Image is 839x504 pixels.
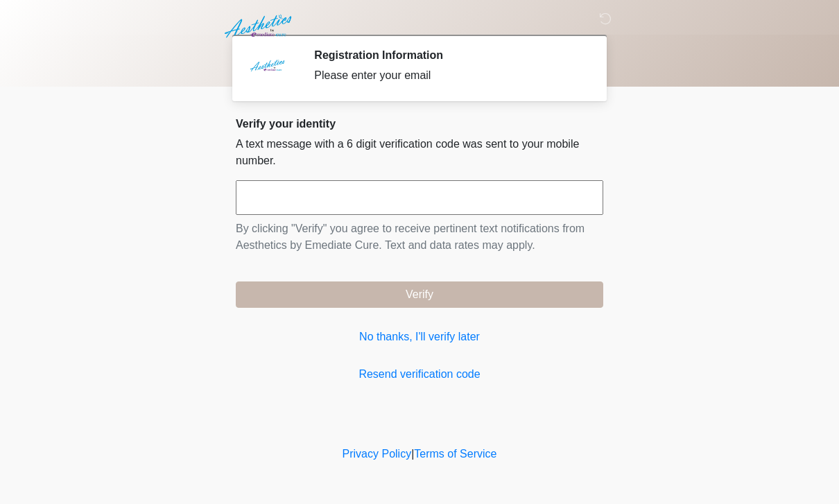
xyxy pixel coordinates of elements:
h2: Verify your identity [236,117,603,130]
p: By clicking "Verify" you agree to receive pertinent text notifications from Aesthetics by Emediat... [236,220,603,254]
a: | [411,448,414,460]
h2: Registration Information [314,49,582,62]
img: Aesthetics by Emediate Cure Logo [222,10,297,42]
a: Privacy Policy [343,448,412,460]
p: A text message with a 6 digit verification code was sent to your mobile number. [236,136,603,169]
a: No thanks, I'll verify later [236,329,603,345]
a: Resend verification code [236,366,603,383]
a: Terms of Service [414,448,496,460]
button: Verify [236,281,603,308]
img: Agent Avatar [246,49,288,90]
div: Please enter your email [314,67,582,84]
